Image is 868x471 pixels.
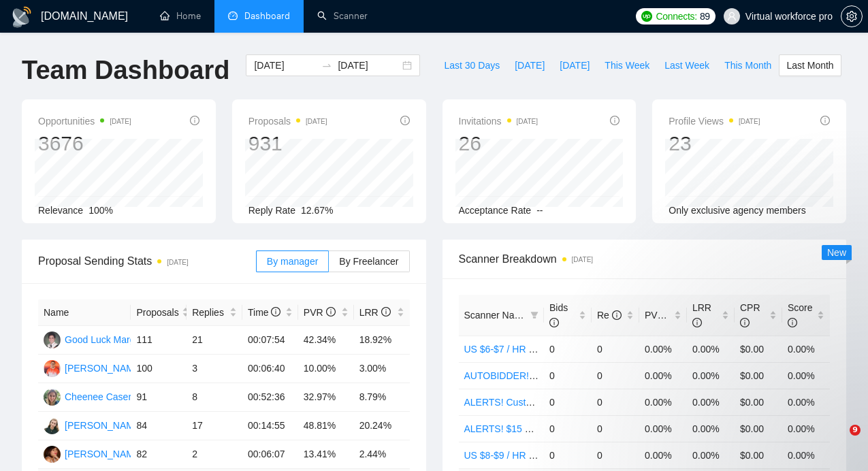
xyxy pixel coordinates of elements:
[788,302,813,328] span: Score
[610,116,620,125] span: info-circle
[786,58,833,73] span: Last Month
[38,253,256,270] span: Proposal Sending Stats
[354,412,410,440] td: 20.24%
[44,417,61,434] img: YB
[131,440,187,469] td: 82
[788,318,797,327] span: info-circle
[354,326,410,355] td: 18.92%
[190,116,199,125] span: info-circle
[444,58,500,73] span: Last 30 Days
[544,415,592,442] td: 0
[160,10,201,22] a: homeHome
[242,412,298,440] td: 00:14:55
[65,361,143,376] div: [PERSON_NAME]
[167,259,188,266] time: [DATE]
[841,11,863,22] a: setting
[507,54,552,76] button: [DATE]
[326,307,336,316] span: info-circle
[110,118,131,125] time: [DATE]
[740,318,750,327] span: info-circle
[639,442,687,468] td: 0.00%
[44,446,61,463] img: SF
[459,250,831,267] span: Scanner Breakdown
[549,302,568,328] span: Bids
[645,310,677,321] span: PVR
[552,54,597,76] button: [DATE]
[841,11,862,22] span: setting
[359,307,391,318] span: LRR
[612,310,622,320] span: info-circle
[517,118,538,125] time: [DATE]
[44,448,143,459] a: SF[PERSON_NAME]
[549,318,559,327] span: info-circle
[354,355,410,383] td: 3.00%
[38,205,83,216] span: Relevance
[354,383,410,412] td: 8.79%
[44,331,61,348] img: GL
[605,58,649,73] span: This Week
[827,247,846,258] span: New
[692,302,711,328] span: LRR
[782,336,830,362] td: 0.00%
[727,12,737,21] span: user
[271,307,280,316] span: info-circle
[38,299,131,326] th: Name
[11,6,33,28] img: logo
[248,131,327,157] div: 931
[657,54,717,76] button: Last Week
[187,440,242,469] td: 2
[822,425,854,457] iframe: Intercom live chat
[228,11,238,20] span: dashboard
[560,58,590,73] span: [DATE]
[656,9,697,24] span: Connects:
[400,116,410,125] span: info-circle
[528,305,541,325] span: filter
[464,310,528,321] span: Scanner Name
[22,54,229,86] h1: Team Dashboard
[735,442,782,468] td: $0.00
[131,383,187,412] td: 91
[436,54,507,76] button: Last 30 Days
[187,412,242,440] td: 17
[779,54,841,76] button: Last Month
[89,205,113,216] span: 100%
[131,412,187,440] td: 84
[65,389,137,404] div: Cheenee Casero
[464,370,736,381] a: AUTOBIDDER! For Telemarketing in the [GEOGRAPHIC_DATA]
[464,450,594,461] a: US $8-$9 / HR - Telemarketing
[572,256,593,263] time: [DATE]
[592,362,639,389] td: 0
[321,60,332,71] span: to
[44,362,143,373] a: DE[PERSON_NAME]
[38,131,131,157] div: 3676
[131,326,187,355] td: 111
[242,383,298,412] td: 00:52:36
[544,442,592,468] td: 0
[735,336,782,362] td: $0.00
[298,412,354,440] td: 48.81%
[187,383,242,412] td: 8
[464,397,606,408] a: ALERTS! Customer Support USA
[354,440,410,469] td: 2.44%
[515,58,545,73] span: [DATE]
[669,131,760,157] div: 23
[338,58,400,73] input: End date
[700,9,710,24] span: 89
[187,355,242,383] td: 3
[692,318,702,327] span: info-circle
[536,205,543,216] span: --
[321,60,332,71] span: swap-right
[740,302,760,328] span: CPR
[820,116,830,125] span: info-circle
[592,336,639,362] td: 0
[687,442,735,468] td: 0.00%
[669,205,806,216] span: Only exclusive agency members
[242,440,298,469] td: 00:06:07
[530,311,539,319] span: filter
[254,58,316,73] input: Start date
[592,415,639,442] td: 0
[242,326,298,355] td: 00:07:54
[44,389,61,406] img: CC
[597,310,622,321] span: Re
[782,442,830,468] td: 0.00%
